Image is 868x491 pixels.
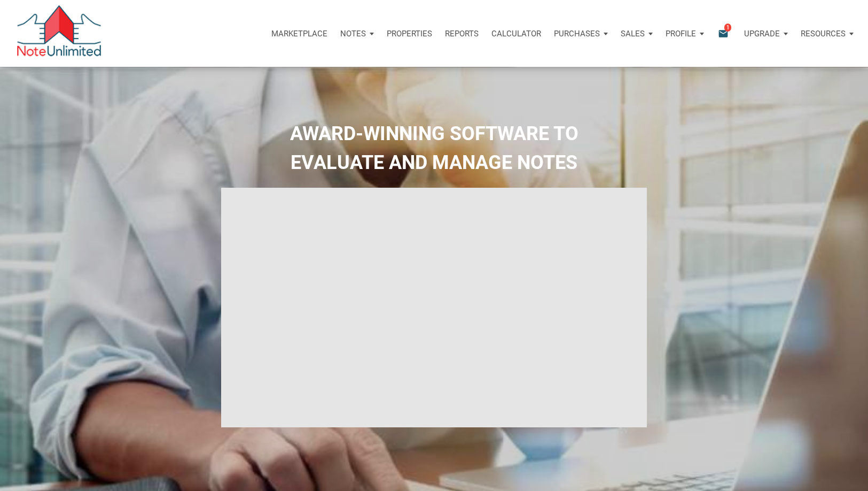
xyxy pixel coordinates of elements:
h2: AWARD-WINNING SOFTWARE TO EVALUATE AND MANAGE NOTES [8,119,860,177]
p: Profile [666,29,696,39]
button: Reports [439,18,485,50]
button: Resources [794,18,860,50]
p: Properties [387,29,432,39]
p: Marketplace [271,29,327,39]
button: email1 [710,18,738,50]
button: Upgrade [738,18,794,50]
button: Marketplace [265,18,334,50]
button: Purchases [548,18,614,50]
a: Calculator [485,18,548,50]
iframe: NoteUnlimited [221,188,647,428]
p: Notes [340,29,366,39]
p: Calculator [491,29,541,39]
p: Reports [445,29,479,39]
button: Notes [334,18,380,50]
button: Sales [614,18,659,50]
i: email [717,27,730,40]
span: 1 [724,23,731,32]
p: Upgrade [744,29,780,39]
button: Profile [659,18,710,50]
p: Purchases [554,29,600,39]
p: Sales [621,29,645,39]
a: Properties [380,18,439,50]
p: Resources [801,29,846,39]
